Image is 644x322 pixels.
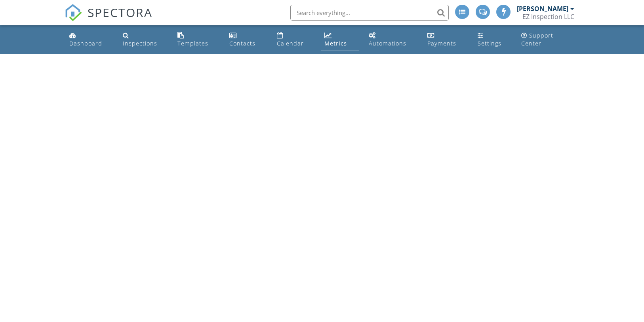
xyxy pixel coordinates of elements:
[324,40,347,47] div: Metrics
[474,28,512,51] a: Settings
[369,40,406,47] div: Automations
[174,28,219,51] a: Templates
[478,40,501,47] div: Settings
[366,28,418,51] a: Automations (Advanced)
[424,28,468,51] a: Payments
[120,28,168,51] a: Inspections
[290,5,449,21] input: Search everything...
[521,32,553,47] div: Support Center
[226,28,268,51] a: Contacts
[522,13,574,21] div: EZ Inspection LLC
[123,40,157,47] div: Inspections
[65,11,152,27] a: SPECTORA
[277,40,304,47] div: Calendar
[177,40,208,47] div: Templates
[65,4,82,21] img: The Best Home Inspection Software - Spectora
[518,28,578,51] a: Support Center
[88,4,152,21] span: SPECTORA
[321,28,359,51] a: Metrics
[517,5,568,13] div: [PERSON_NAME]
[229,40,255,47] div: Contacts
[66,28,113,51] a: Dashboard
[427,40,456,47] div: Payments
[274,28,315,51] a: Calendar
[69,40,102,47] div: Dashboard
